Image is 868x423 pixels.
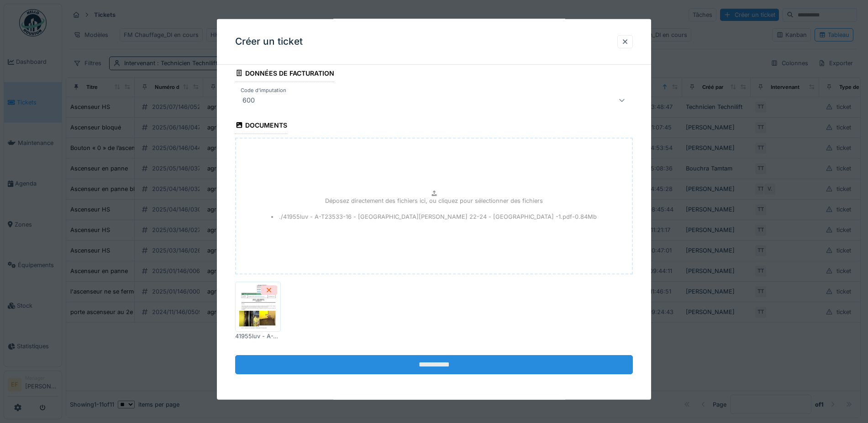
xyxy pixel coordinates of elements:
div: Documents [235,119,287,134]
div: 600 [239,95,258,106]
div: 41955luv - A-T23533-16 - WOJ - [GEOGRAPHIC_DATA][PERSON_NAME] 22-24 - [GEOGRAPHIC_DATA] -1.pdf [235,332,281,340]
p: Déposez directement des fichiers ici, ou cliquez pour sélectionner des fichiers [325,196,543,205]
li: ./41955luv - A-T23533-16 - [GEOGRAPHIC_DATA][PERSON_NAME] 22-24 - [GEOGRAPHIC_DATA] -1.pdf - 0.84 Mb [271,212,597,221]
h3: Créer un ticket [235,36,303,47]
label: Code d'imputation [239,87,288,94]
div: Données de facturation [235,66,334,82]
img: 3d9lfmnegmpt3xh8i6gwbgo9p5mx [237,284,279,330]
